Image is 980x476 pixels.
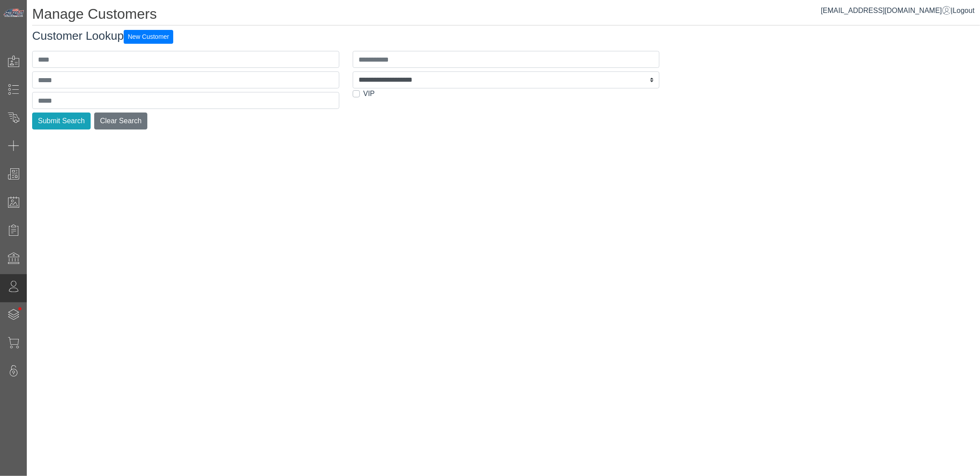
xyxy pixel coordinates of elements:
span: • [8,294,31,323]
a: New Customer [124,29,173,42]
img: Metals Direct Inc Logo [3,8,25,18]
button: Clear Search [94,113,147,129]
span: Logout [953,7,975,14]
h1: Manage Customers [32,5,980,25]
label: VIP [363,88,375,99]
button: New Customer [124,30,173,44]
h3: Customer Lookup [32,29,980,44]
a: [EMAIL_ADDRESS][DOMAIN_NAME] [821,7,951,14]
div: | [821,5,975,16]
button: Submit Search [32,113,91,129]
